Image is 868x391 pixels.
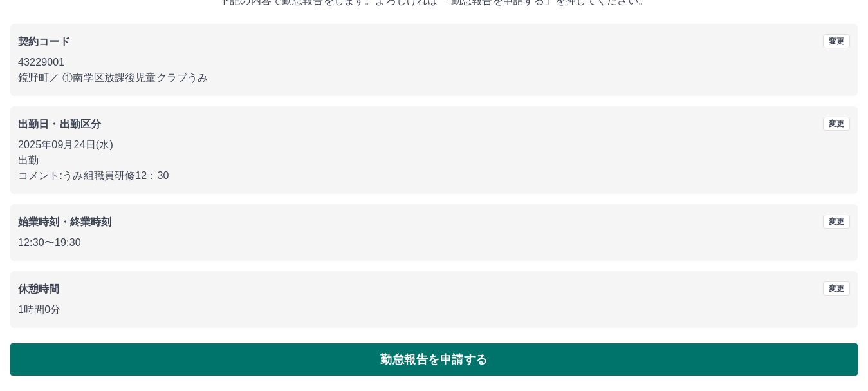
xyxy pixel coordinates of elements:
p: 2025年09月24日(水) [18,137,850,153]
button: 変更 [823,34,850,48]
b: 休憩時間 [18,283,60,294]
p: 鏡野町 ／ ①南学区放課後児童クラブうみ [18,70,850,86]
p: 出勤 [18,153,850,168]
p: 43229001 [18,55,850,70]
b: 始業時刻・終業時刻 [18,216,111,227]
button: 勤怠報告を申請する [10,343,858,376]
button: 変更 [823,117,850,131]
b: 出勤日・出勤区分 [18,119,101,129]
b: 契約コード [18,36,70,47]
p: コメント: うみ組職員研修12：30 [18,168,850,184]
button: 変更 [823,215,850,229]
p: 12:30 〜 19:30 [18,235,850,251]
p: 1時間0分 [18,302,850,318]
button: 変更 [823,281,850,296]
